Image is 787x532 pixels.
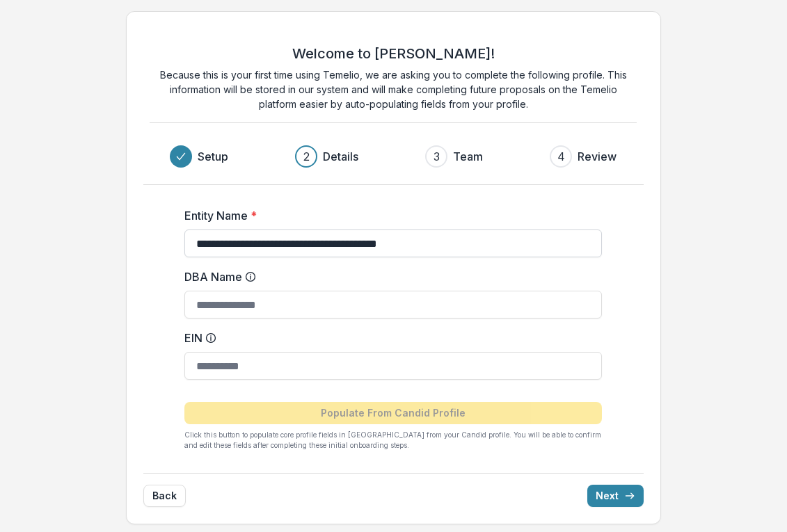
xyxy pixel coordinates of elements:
[323,148,358,165] h3: Details
[150,67,637,111] p: Because this is your first time using Temelio, we are asking you to complete the following profil...
[434,148,440,165] div: 3
[184,207,594,224] label: Entity Name
[184,402,602,424] button: Populate From Candid Profile
[587,485,644,507] button: Next
[184,268,594,285] label: DBA Name
[303,148,310,165] div: 2
[292,45,495,62] h2: Welcome to [PERSON_NAME]!
[453,148,483,165] h3: Team
[143,485,186,507] button: Back
[198,148,228,165] h3: Setup
[184,430,602,451] p: Click this button to populate core profile fields in [GEOGRAPHIC_DATA] from your Candid profile. ...
[578,148,617,165] h3: Review
[557,148,565,165] div: 4
[170,145,617,168] div: Progress
[184,330,594,346] label: EIN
